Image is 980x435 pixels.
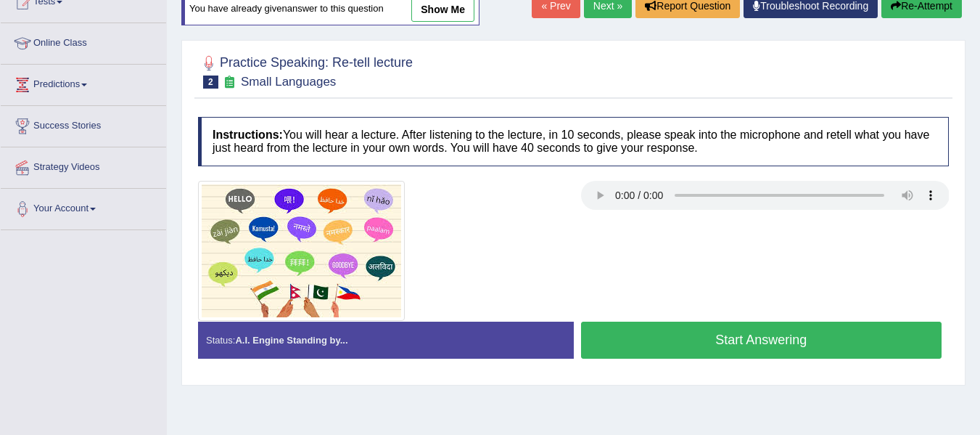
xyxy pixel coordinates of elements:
h4: You will hear a lecture. After listening to the lecture, in 10 seconds, please speak into the mic... [198,117,949,166]
b: Instructions: [213,129,283,141]
small: Exam occurring question [222,76,237,89]
div: Status: [198,322,574,359]
a: Online Class [1,23,166,60]
a: Success Stories [1,106,166,142]
small: Small Languages [241,75,336,89]
button: Start Answering [581,322,942,359]
h2: Practice Speaking: Re-tell lecture [198,52,413,89]
a: Predictions [1,65,166,101]
strong: A.I. Engine Standing by... [235,335,347,346]
a: Strategy Videos [1,147,166,184]
a: Your Account [1,189,166,225]
span: 2 [203,76,218,89]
